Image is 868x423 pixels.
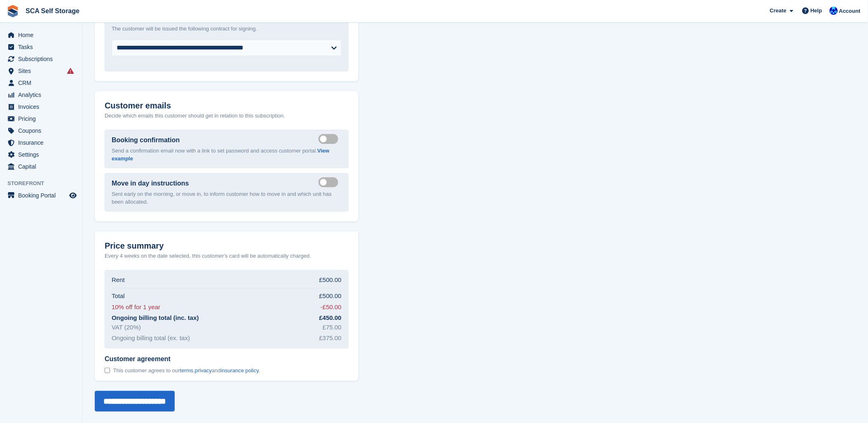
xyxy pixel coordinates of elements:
[319,313,342,323] div: £450.00
[18,77,68,89] span: CRM
[112,303,160,312] div: 10% off for 1 year
[221,367,259,374] a: insurance policy
[112,148,330,162] a: View example
[18,113,68,125] span: Pricing
[18,89,68,101] span: Analytics
[105,112,349,120] p: Decide which emails this customer should get in relation to this subscription.
[4,65,78,77] a: menu
[811,7,822,15] span: Help
[18,65,68,77] span: Sites
[4,137,78,148] a: menu
[112,313,199,323] div: Ongoing billing total (inc. tax)
[18,161,68,172] span: Capital
[4,125,78,136] a: menu
[18,137,68,148] span: Insurance
[68,190,78,200] a: Preview store
[112,334,190,343] div: Ongoing billing total (ex. tax)
[112,179,189,188] label: Move in day instructions
[323,323,342,332] div: £75.00
[7,5,19,17] img: stora-icon-8386f47178a22dfd0bd8f6a31ec36ba5ce8667c1dd55bd0f319d3a0aa187defe.svg
[319,291,342,301] div: £500.00
[112,275,125,285] div: Rent
[105,241,349,251] h2: Price summary
[105,101,349,110] h2: Customer emails
[113,367,260,374] span: This customer agrees to our , and .
[22,4,83,18] a: SCA Self Storage
[4,101,78,113] a: menu
[112,25,342,33] p: The customer will be issued the following contract for signing.
[18,41,68,53] span: Tasks
[105,368,110,373] input: Customer agreement This customer agrees to ourterms,privacyandinsurance policy.
[112,323,141,332] div: VAT (20%)
[318,182,342,183] label: Send move in day email
[112,135,180,145] label: Booking confirmation
[4,113,78,125] a: menu
[18,53,68,65] span: Subscriptions
[7,179,82,188] span: Storefront
[4,77,78,89] a: menu
[18,190,68,201] span: Booking Portal
[180,367,194,374] a: terms
[839,7,861,15] span: Account
[4,53,78,65] a: menu
[112,291,125,301] div: Total
[105,355,260,363] span: Customer agreement
[18,149,68,160] span: Settings
[112,190,342,206] p: Sent early on the morning, or move in, to inform customer how to move in and which unit has been ...
[18,29,68,41] span: Home
[4,29,78,41] a: menu
[67,68,74,74] i: Smart entry sync failures have occurred
[112,147,342,163] p: Send a confirmation email now with a link to set password and access customer portal.
[318,139,342,140] label: Send booking confirmation email
[4,149,78,160] a: menu
[319,275,342,285] div: £500.00
[105,252,311,260] p: Every 4 weeks on the date selected, this customer's card will be automatically charged.
[770,7,786,15] span: Create
[319,334,342,343] div: £375.00
[18,125,68,136] span: Coupons
[830,7,838,15] img: Kelly Neesham
[4,89,78,101] a: menu
[4,41,78,53] a: menu
[4,161,78,172] a: menu
[4,190,78,201] a: menu
[321,303,342,312] div: -£50.00
[18,101,68,113] span: Invoices
[195,367,212,374] a: privacy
